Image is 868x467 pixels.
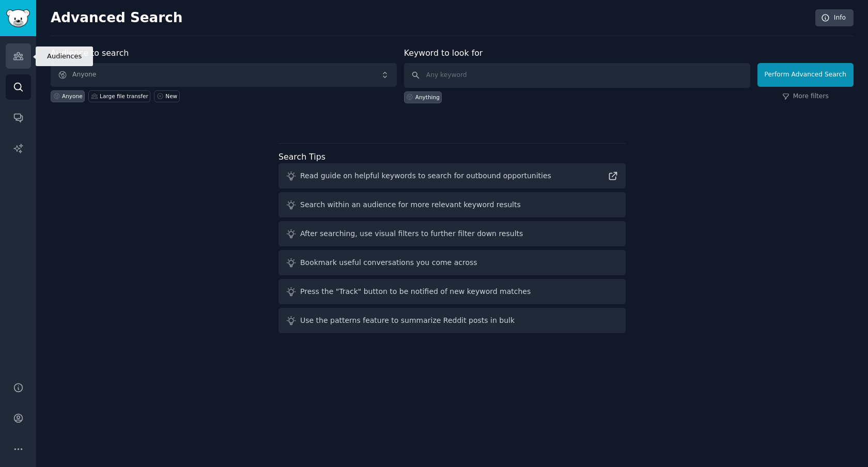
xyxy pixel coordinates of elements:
[404,48,483,58] label: Keyword to look for
[51,63,397,87] button: Anyone
[51,48,129,58] label: Audience to search
[154,90,179,102] a: New
[757,63,854,87] button: Perform Advanced Search
[6,9,30,27] img: GummySearch logo
[300,228,523,239] div: After searching, use visual filters to further filter down results
[100,92,148,100] div: Large file transfer
[51,10,810,26] h2: Advanced Search
[782,92,829,101] a: More filters
[415,94,440,101] div: Anything
[300,170,551,181] div: Read guide on helpful keywords to search for outbound opportunities
[404,63,750,88] input: Any keyword
[278,152,326,162] label: Search Tips
[300,199,521,210] div: Search within an audience for more relevant keyword results
[165,92,177,100] div: New
[815,9,854,27] a: Info
[300,257,477,268] div: Bookmark useful conversations you come across
[300,315,515,326] div: Use the patterns feature to summarize Reddit posts in bulk
[300,286,531,297] div: Press the "Track" button to be notified of new keyword matches
[62,92,83,100] div: Anyone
